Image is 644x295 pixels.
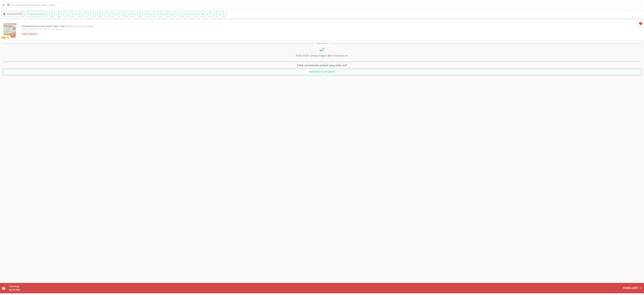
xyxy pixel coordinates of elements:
[116,11,122,17] div: K
[56,11,62,17] div: B
[84,13,89,16] span: F
[110,11,115,17] div: J
[221,13,226,16] span: Z
[144,13,150,16] span: O
[77,13,82,16] span: E
[84,11,89,17] div: F
[192,11,198,17] div: V
[110,13,115,16] span: J
[185,11,191,17] div: U
[90,13,96,16] span: G
[123,11,129,17] div: L
[193,13,198,16] span: V
[214,13,220,16] span: Y
[63,13,68,16] span: C
[49,11,55,17] div: A
[137,11,143,17] div: N
[165,13,171,16] span: R
[314,42,330,45] p: End of Result
[116,13,122,16] span: K
[22,33,37,36] p: Habis terjual
[104,11,109,17] div: I
[200,13,206,16] span: W
[68,25,93,28] span: MAX 10/[PERSON_NAME]
[144,11,150,17] div: O
[158,11,164,17] div: Q
[25,13,48,16] span: Pembelian Terakhir
[97,13,103,16] span: H
[1,36,7,39] p: 1050
[97,11,103,17] div: H
[151,13,157,16] span: P
[24,11,48,17] div: Pembelian Terakhir
[172,13,177,16] span: S
[11,3,640,7] input: Cari produk Pharmaton Buy 1 Get 1 disini…
[137,13,143,16] span: N
[165,11,171,17] div: R
[90,11,96,17] div: G
[22,25,93,28] p: PHARMATON GO Saka KAPLET (BUY 1 GET 1)
[130,11,136,17] div: M
[158,13,164,16] span: Q
[179,13,184,16] span: T
[221,11,226,17] div: Z
[49,13,55,16] span: A
[9,285,623,288] p: barang
[130,13,136,16] span: M
[6,70,638,74] span: BERITAHU KAMI DISINI
[186,13,191,16] span: U
[9,288,20,291] span: Rp 31.284
[9,285,10,288] span: 1
[1,11,24,17] button: Urutkan & Filter
[123,13,128,16] span: L
[151,11,157,17] div: P
[3,69,641,75] button: BERITAHU KAMI DISINI
[22,28,93,31] p: DUS, 10 STRIP @ 6 KAPLET SALUT SELAPUT
[70,11,76,17] div: D
[179,11,184,17] div: T
[214,11,220,17] div: Y
[56,13,62,16] span: B
[77,11,83,17] div: E
[7,13,22,15] p: Urutkan & Filter
[70,13,76,16] span: D
[172,11,178,17] div: S
[207,13,213,16] span: X
[104,13,109,16] span: I
[63,11,69,17] div: C
[207,11,213,17] div: X
[3,63,641,69] p: Tidak menemukan produk yang anda cari?
[199,11,206,17] div: W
